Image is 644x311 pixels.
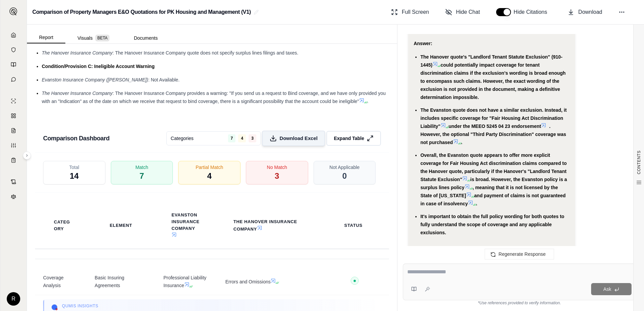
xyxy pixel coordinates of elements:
[69,164,79,171] span: Total
[42,64,155,69] span: Condition/Provision C: Ineligible Account Warning
[420,62,566,100] span: could potentially impact coverage for tenant discrimination claims if the exclusion's wording is ...
[420,193,566,206] span: and payment of claims is not guaranteed in case of insolvency
[4,124,23,137] a: Claim Coverage
[207,171,212,181] span: 4
[95,274,147,289] span: Basic Insuring Agreements
[476,201,477,206] span: .
[135,164,148,171] span: Match
[163,274,209,289] span: Professional Liability Insurance
[95,35,109,41] span: BETA
[420,54,562,68] span: The Hanover quote's "Landlord Tenant Statute Exclusion" (910-1445)
[443,5,483,19] button: Hide Chat
[275,171,279,181] span: 3
[485,249,554,260] button: Regenerate Response
[498,251,546,257] span: Regenerate Response
[267,164,287,171] span: No Match
[329,164,360,171] span: Not Applicable
[456,8,480,16] span: Hide Chat
[603,286,611,292] span: Ask
[420,177,567,190] span: is broad. However, the Evanston policy is a surplus lines policy
[280,135,318,142] span: Download Excel
[46,215,78,236] th: Category
[4,73,23,86] a: Chat
[420,152,567,182] span: Overall, the Evanston quote appears to offer more explicit coverage for Fair Housing Act discrimi...
[42,91,112,96] span: The Hanover Insurance Company
[4,139,23,152] a: Custom Report
[225,214,312,237] th: The Hanover Insurance Company
[4,58,23,71] a: Prompt Library
[388,5,432,19] button: Full Screen
[342,171,347,181] span: 0
[402,8,429,16] span: Full Screen
[636,150,642,174] span: CONTENTS
[148,77,180,82] span: : Not Available.
[42,50,112,56] span: The Hanover Insurance Company
[420,107,567,129] span: The Evanston quote does not have a similar exclusion. Instead, it includes specific coverage for ...
[262,131,325,146] button: Download Excel
[42,91,386,104] span: : The Hanover Insurance Company provides a warning: "If you send us a request to Bind coverage, a...
[4,94,23,108] a: Single Policy
[4,190,23,203] a: Legal Search Engine
[334,135,364,142] span: Expand Table
[42,77,148,82] span: Evanston Insurance Company ([PERSON_NAME])
[326,131,381,146] button: Expand Table
[4,175,23,188] a: Contract Analysis
[225,278,312,286] span: Errors and Omissions
[122,33,170,43] button: Documents
[353,278,356,283] span: ●
[249,134,256,142] span: 3
[461,140,462,145] span: .
[403,300,636,306] div: *Use references provided to verify information.
[27,32,65,43] button: Report
[23,151,31,160] button: Expand sidebar
[7,5,20,18] button: Expand sidebar
[591,283,632,295] button: Ask
[7,292,20,306] div: R
[367,99,368,104] span: .
[420,214,564,235] span: It's important to obtain the full policy wording for both quotes to fully understand the scope of...
[112,50,298,56] span: : The Hanover Insurance Company quote does not specify surplus lines filings and taxes.
[166,131,261,145] button: Categories743
[420,185,558,198] span: , meaning that it is not licensed by the State of [US_STATE]
[336,218,371,233] th: Status
[4,153,23,167] a: Coverage Table
[565,5,605,19] button: Download
[51,304,58,311] img: Qumis
[43,274,78,289] span: Coverage Analysis
[449,124,541,129] span: under the MEEO 5245 04 23 endorsement
[420,124,566,145] span: . However, the optional "Third Party Discrimination" coverage was not purchased
[196,164,223,171] span: Partial Match
[102,218,140,233] th: Element
[238,134,246,142] span: 4
[4,43,23,57] a: Documents Vault
[351,277,359,287] button: ●
[65,33,122,43] button: Visuals
[4,28,23,42] a: Home
[32,6,251,18] h2: Comparison of Property Managers E&O Quotations for PK Housing and Management (V1)
[171,135,194,142] span: Categories
[163,208,209,243] th: Evanston Insurance Company
[70,171,79,181] span: 14
[578,8,602,16] span: Download
[9,7,18,15] img: Expand sidebar
[228,134,236,142] span: 7
[4,109,23,123] a: Policy Comparisons
[514,8,551,16] span: Hide Citations
[62,303,360,309] span: Qumis INSIGHTS
[43,132,109,144] h3: Comparison Dashboard
[139,171,144,181] span: 7
[414,41,432,46] strong: Answer:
